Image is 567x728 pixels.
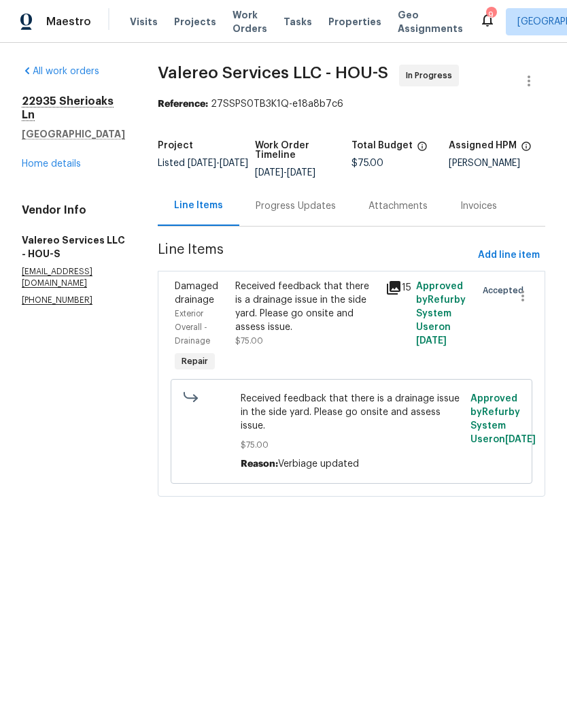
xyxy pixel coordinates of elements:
[449,141,517,150] h5: Assigned HPM
[158,65,388,81] span: Valereo Services LLC - HOU-S
[417,141,428,159] span: The total cost of line items that have been proposed by Opendoor. This sum includes line items th...
[235,337,263,345] span: $75.00
[256,199,336,213] div: Progress Updates
[283,17,312,27] span: Tasks
[158,141,193,150] h5: Project
[220,159,248,168] span: [DATE]
[130,15,158,29] span: Visits
[158,97,545,111] div: 27SSPS0TB3K1Q-e18a8b7c6
[188,159,216,168] span: [DATE]
[22,159,81,169] a: Home details
[188,159,248,168] span: -
[368,199,428,213] div: Attachments
[486,8,496,22] div: 9
[287,168,315,178] span: [DATE]
[406,69,458,82] span: In Progress
[241,459,278,469] span: Reason:
[176,354,213,368] span: Repair
[255,141,352,160] h5: Work Order Timeline
[398,8,463,35] span: Geo Assignments
[460,199,497,213] div: Invoices
[158,99,208,109] b: Reference:
[505,435,536,444] span: [DATE]
[449,159,546,168] div: [PERSON_NAME]
[22,233,125,261] h5: Valereo Services LLC - HOU-S
[175,282,218,305] span: Damaged drainage
[174,199,223,212] div: Line Items
[235,280,378,334] div: Received feedback that there is a drainage issue in the side yard. Please go onsite and assess is...
[278,459,359,469] span: Verbiage updated
[416,282,466,346] span: Approved by Refurby System User on
[241,392,462,433] span: Received feedback that there is a drainage issue in the side yard. Please go onsite and assess is...
[521,141,532,159] span: The hpm assigned to this work order.
[233,8,267,35] span: Work Orders
[328,15,381,29] span: Properties
[158,243,472,268] span: Line Items
[158,159,248,168] span: Listed
[483,284,529,297] span: Accepted
[174,15,216,29] span: Projects
[46,15,91,29] span: Maestro
[351,141,413,150] h5: Total Budget
[385,280,407,296] div: 15
[22,67,99,76] a: All work orders
[416,336,447,346] span: [DATE]
[470,394,536,444] span: Approved by Refurby System User on
[255,168,315,178] span: -
[22,203,125,217] h4: Vendor Info
[472,243,545,268] button: Add line item
[175,310,210,345] span: Exterior Overall - Drainage
[351,159,383,168] span: $75.00
[478,247,540,264] span: Add line item
[255,168,283,178] span: [DATE]
[241,438,462,452] span: $75.00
